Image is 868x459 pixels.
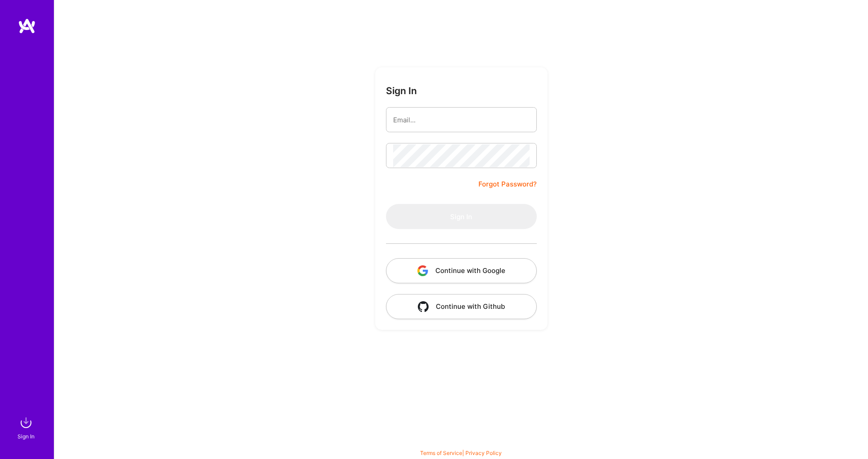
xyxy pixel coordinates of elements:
div: Sign In [18,432,35,441]
button: Continue with Google [386,258,537,283]
img: logo [18,18,36,34]
h3: Sign In [386,85,417,96]
input: Email... [393,108,530,131]
button: Continue with Github [386,294,537,319]
a: Terms of Service [420,450,462,456]
button: Sign In [386,204,537,229]
img: sign in [17,414,35,432]
a: Privacy Policy [465,450,502,456]
a: sign inSign In [19,414,35,441]
span: | [420,450,502,456]
div: © 2025 ATeams Inc., All rights reserved. [54,432,868,455]
img: icon [418,301,429,312]
a: Forgot Password? [478,179,537,190]
img: icon [417,265,428,276]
